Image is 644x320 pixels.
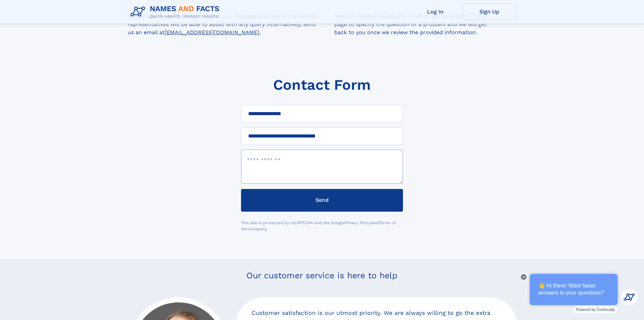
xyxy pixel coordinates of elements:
p: Our customer service is here to help [128,259,517,292]
div: 👋 Hi there! Want faster answers to your questions? [530,274,618,305]
button: Send [241,189,403,212]
h1: Contact Form [273,77,371,93]
div: Send us feedback using the chatbot at the bottom of this page to specify the question or a proble... [334,12,517,37]
a: Powered by Continually [573,306,618,313]
div: Please use the form below to send us a message and one of our service representatives will be abl... [128,12,334,37]
img: Close [522,276,525,278]
a: Privacy Policy [344,220,371,225]
a: Log In [408,3,462,20]
div: This site is protected by reCAPTCHA and the Google and apply. [241,220,403,232]
a: [EMAIL_ADDRESS][DOMAIN_NAME] [165,29,259,36]
a: Terms of Service [241,220,396,231]
span: Powered by Continually [576,307,615,312]
a: Sign Up [462,3,517,20]
img: Logo Names and Facts [128,3,225,21]
img: Kevin [621,289,637,305]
